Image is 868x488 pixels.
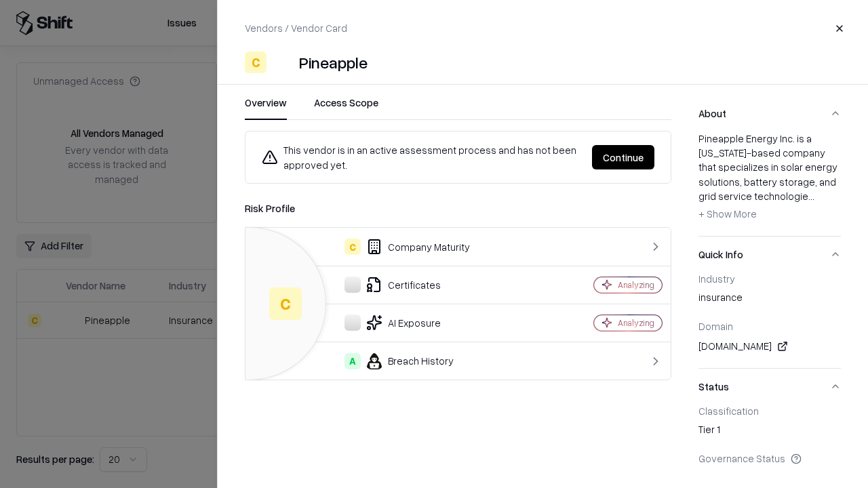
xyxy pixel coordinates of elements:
div: A [344,353,361,369]
button: Overview [245,96,287,120]
div: This vendor is in an active assessment process and has not been approved yet. [262,142,581,172]
p: Vendors / Vendor Card [245,21,347,35]
div: Pineapple [299,52,368,73]
div: Analyzing [618,317,654,329]
button: About [698,96,841,131]
div: Certificates [256,277,547,293]
div: Governance Status [698,452,841,464]
div: C [245,52,267,73]
button: Access Scope [314,96,378,120]
button: + Show More [698,203,757,225]
div: C [269,287,302,320]
span: ... [808,190,814,202]
button: Status [698,369,841,405]
div: [DOMAIN_NAME] [698,338,841,354]
img: Pineapple [272,52,294,73]
div: Tier 1 [698,422,841,441]
div: Quick Info [698,272,841,368]
div: About [698,131,841,236]
span: + Show More [698,207,757,220]
div: AI Exposure [256,314,547,331]
div: Analyzing [618,279,654,291]
button: Continue [592,145,654,169]
div: Industry [698,272,841,285]
div: Pineapple Energy Inc. is a [US_STATE]-based company that specializes in solar energy solutions, b... [698,131,841,225]
div: Domain [698,320,841,332]
div: C [344,239,361,255]
button: Quick Info [698,237,841,272]
div: Risk Profile [245,200,671,216]
div: Breach History [256,353,547,369]
div: Classification [698,405,841,417]
div: insurance [698,290,841,309]
div: Company Maturity [256,239,547,255]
